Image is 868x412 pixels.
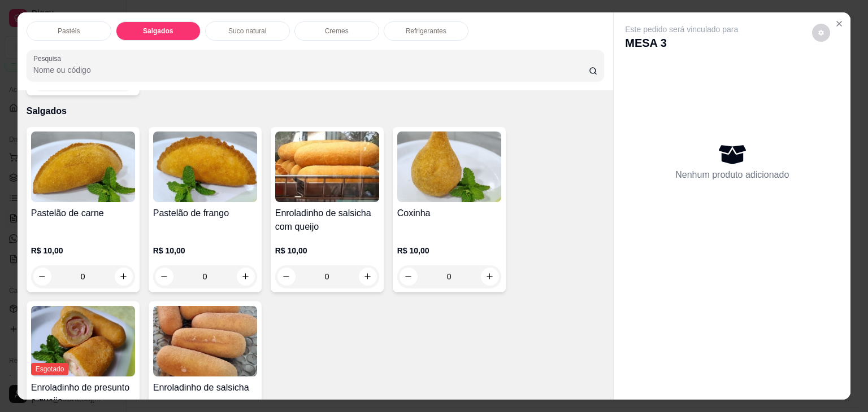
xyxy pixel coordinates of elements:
[359,268,377,286] button: increase-product-quantity
[830,15,848,33] button: Close
[31,306,135,376] img: product-image
[397,207,501,220] h4: Coxinha
[153,132,257,202] img: product-image
[397,245,501,256] p: R$ 10,00
[31,207,135,220] h4: Pastelão de carne
[153,306,257,376] img: product-image
[675,168,789,182] p: Nenhum produto adicionado
[153,245,257,256] p: R$ 10,00
[400,268,418,286] button: decrease-product-quantity
[33,54,65,63] label: Pesquisa
[27,104,605,118] p: Salgados
[325,27,349,36] p: Cremes
[228,27,266,36] p: Suco natural
[277,268,296,286] button: decrease-product-quantity
[31,245,135,256] p: R$ 10,00
[153,207,257,220] h4: Pastelão de frango
[275,132,379,202] img: product-image
[31,132,135,202] img: product-image
[406,27,446,36] p: Refrigerantes
[481,268,499,286] button: increase-product-quantity
[275,207,379,234] h4: Enroladinho de salsicha com queijo
[58,27,80,36] p: Pastéis
[237,268,255,286] button: increase-product-quantity
[397,132,501,202] img: product-image
[275,245,379,256] p: R$ 10,00
[31,363,69,375] span: Esgotado
[33,64,589,76] input: Pesquisa
[33,268,51,286] button: decrease-product-quantity
[31,381,135,408] h4: Enroladinho de presunto e queijo
[153,381,257,395] h4: Enroladinho de salsicha
[625,35,738,51] p: MESA 3
[812,24,830,42] button: decrease-product-quantity
[115,268,133,286] button: increase-product-quantity
[143,27,173,36] p: Salgados
[625,24,738,35] p: Este pedido será vinculado para
[155,268,173,286] button: decrease-product-quantity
